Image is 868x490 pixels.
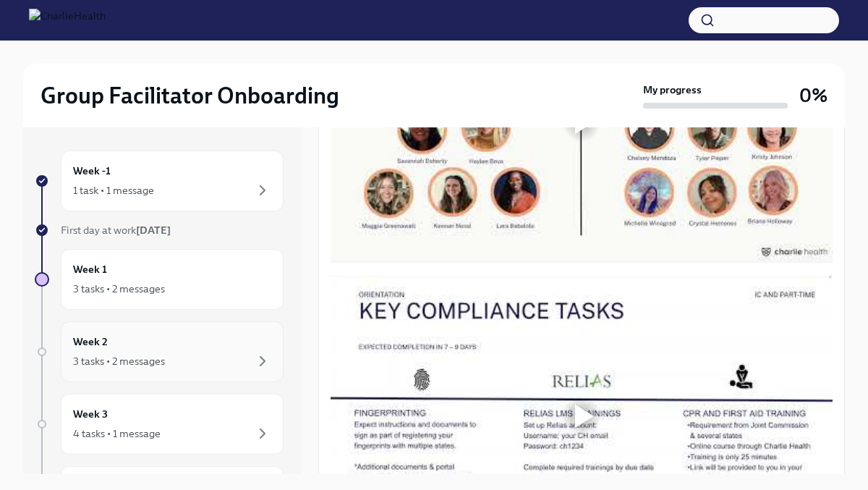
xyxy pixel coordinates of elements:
strong: My progress [643,83,702,97]
h6: Week 1 [73,261,107,277]
h2: Group Facilitator Onboarding [41,81,339,110]
h6: Week 3 [73,406,108,422]
a: First day at work[DATE] [35,223,284,237]
h3: 0% [799,83,827,109]
a: Week 34 tasks • 1 message [35,394,284,455]
img: CharlieHealth [29,9,106,32]
div: 4 tasks • 1 message [73,426,161,441]
div: 3 tasks • 2 messages [73,354,165,368]
a: Week 13 tasks • 2 messages [35,249,284,310]
strong: [DATE] [136,224,171,237]
span: First day at work [61,224,171,237]
div: 1 task • 1 message [73,183,154,198]
h6: Week -1 [73,163,111,179]
div: 3 tasks • 2 messages [73,282,165,296]
a: Week 23 tasks • 2 messages [35,321,284,382]
h6: Week 2 [73,334,108,350]
a: Week -11 task • 1 message [35,151,284,211]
